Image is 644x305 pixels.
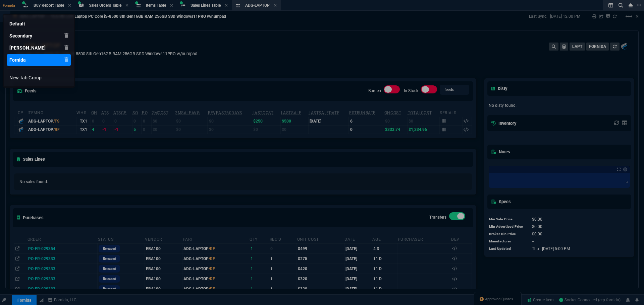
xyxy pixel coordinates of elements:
[9,45,46,51] div: [PERSON_NAME]
[7,72,71,84] a: New
[7,18,71,30] a: Default
[7,30,71,42] a: Secondary
[9,32,32,39] div: Secondary
[9,57,26,63] div: Fornida
[7,42,71,54] a: Zayntek
[7,54,71,66] a: Fornida
[9,20,25,27] div: Default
